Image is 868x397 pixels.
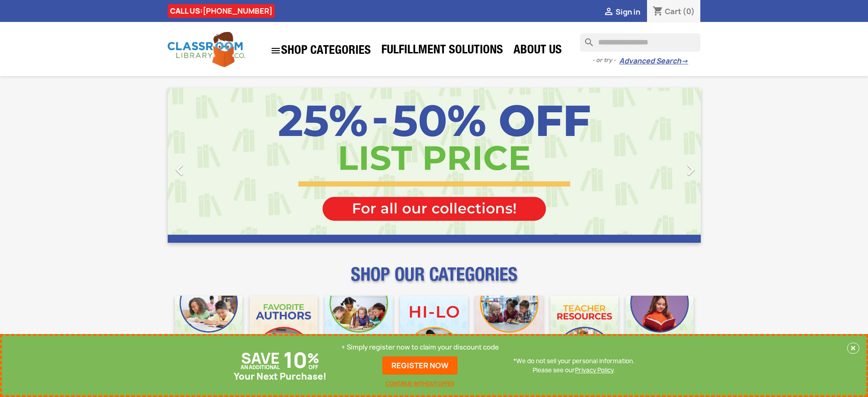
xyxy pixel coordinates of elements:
a: SHOP CATEGORIES [266,41,375,61]
i: search [580,33,591,44]
img: CLC_Bulk_Mobile.jpg [175,296,243,364]
span: Cart [665,6,681,16]
ul: Carousel container [168,88,701,243]
a:  Sign in [603,7,640,17]
div: CALL US: [168,4,275,18]
i:  [603,7,614,18]
p: SHOP OUR CATEGORIES [168,272,701,288]
a: Previous [168,88,248,243]
i: shopping_cart [652,6,663,17]
span: - or try - [592,56,619,65]
input: Search [580,33,700,52]
a: [PHONE_NUMBER] [203,6,272,16]
span: (0) [683,6,695,16]
img: CLC_Phonics_And_Decodables_Mobile.jpg [325,296,393,364]
i:  [679,158,702,181]
img: CLC_Teacher_Resources_Mobile.jpg [550,296,618,364]
a: Next [621,88,701,243]
a: About Us [509,42,566,60]
i:  [270,45,281,56]
img: CLC_Fiction_Nonfiction_Mobile.jpg [475,296,543,364]
i:  [168,158,191,181]
img: Classroom Library Company [168,32,245,67]
img: CLC_Dyslexia_Mobile.jpg [626,296,693,364]
span: Sign in [616,7,640,17]
img: CLC_HiLo_Mobile.jpg [400,296,468,364]
a: Fulfillment Solutions [377,42,508,60]
a: Advanced Search→ [619,57,688,66]
img: CLC_Favorite_Authors_Mobile.jpg [250,296,318,364]
span: → [681,57,688,66]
